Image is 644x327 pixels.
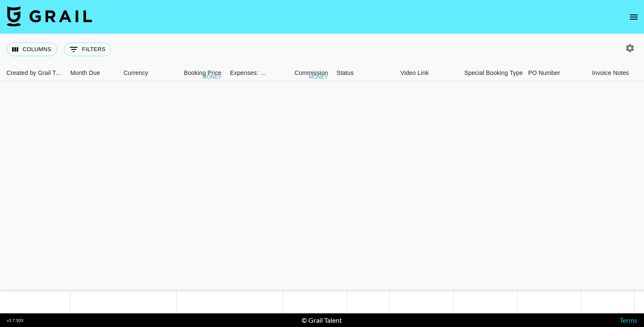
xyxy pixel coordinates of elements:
button: Show filters [64,43,111,56]
button: Select columns [7,43,57,56]
div: Video Link [400,65,429,81]
div: PO Number [524,65,588,81]
div: Month Due [70,65,100,81]
div: money [309,75,328,80]
a: Terms [620,316,637,324]
div: Booking Price [184,65,221,81]
div: PO Number [528,65,560,81]
div: Video Link [396,65,460,81]
div: Month Due [66,65,119,81]
img: Grail Talent [7,6,92,26]
div: Created by Grail Team [6,65,64,81]
div: Expenses: Remove Commission? [226,65,268,81]
div: © Grail Talent [302,316,342,324]
div: Expenses: Remove Commission? [230,65,267,81]
div: Special Booking Type [460,65,524,81]
div: Created by Grail Team [2,65,66,81]
div: v 1.7.103 [7,318,23,323]
div: Status [336,65,354,81]
div: Currency [119,65,162,81]
div: Commission [294,65,328,81]
div: Invoice Notes [592,65,629,81]
div: money [202,75,221,80]
div: Status [332,65,396,81]
button: open drawer [625,9,642,26]
div: Special Booking Type [464,65,523,81]
div: Currency [124,65,148,81]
